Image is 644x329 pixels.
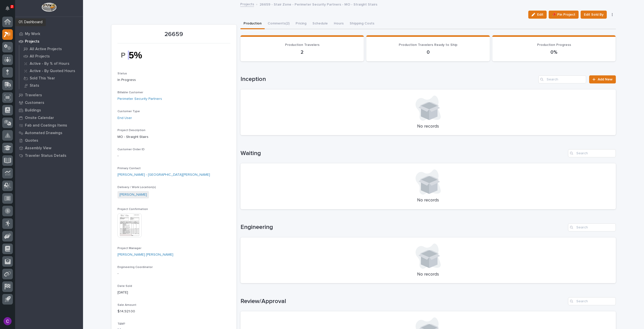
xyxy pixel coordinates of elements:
[117,322,125,325] span: T&M?
[25,39,39,44] p: Projects
[19,45,83,52] a: All Active Projects
[15,152,83,159] a: Traveler Status Details
[240,1,254,7] a: Projects
[25,146,51,151] p: Assembly View
[240,150,566,157] h1: Waiting
[25,108,41,113] p: Buildings
[581,11,607,19] button: Edit Sold By
[399,43,457,47] span: Production Travelers Ready to Ship
[117,285,132,288] span: Date Sold
[117,271,230,276] p: -
[247,124,610,129] p: No records
[30,62,69,66] p: Active - By % of Hours
[584,12,603,18] span: Edit Sold By
[589,75,616,83] a: Add New
[15,137,83,144] a: Quotes
[19,75,83,82] a: Sold This Year
[285,43,319,47] span: Production Travelers
[25,93,42,98] p: Travelers
[538,75,586,83] input: Search
[25,123,67,128] p: Fab and Coatings Items
[30,54,50,59] p: All Projects
[598,78,613,81] span: Add New
[19,82,83,89] a: Stats
[117,186,156,189] span: Delivery / Work Location(s)
[265,19,293,29] button: Comments (2)
[117,247,141,250] span: Project Manager
[117,115,132,121] a: End User
[25,131,62,135] p: Automated Drawings
[15,129,83,137] a: Automated Drawings
[15,30,83,38] a: My Work
[6,6,13,14] div: Notifications2
[117,110,140,113] span: Customer Type
[240,19,265,29] button: Production
[15,99,83,106] a: Customers
[30,83,39,88] p: Stats
[19,60,83,67] a: Active - By % of Hours
[240,76,537,83] h1: Inception
[19,21,44,26] div: 02. Projects
[568,297,616,305] input: Search
[117,266,153,269] span: Engineering Coordinator
[15,144,83,152] a: Assembly View
[19,53,83,60] a: All Projects
[117,129,145,132] span: Project Description
[25,32,40,36] p: My Work
[2,316,13,326] button: users-avatar
[117,167,141,170] span: Primary Contact
[247,198,610,203] p: No records
[293,19,309,29] button: Pricing
[30,69,75,73] p: Active - By Quoted Hours
[15,91,83,99] a: Travelers
[117,304,136,307] span: Sale Amount
[117,72,127,75] span: Status
[119,192,147,197] a: [PERSON_NAME]
[30,76,55,81] p: Sold This Year
[25,116,54,120] p: Onsite Calendar
[240,298,566,305] h1: Review/Approval
[117,31,230,38] p: 26659
[117,46,155,64] img: BA91rLgDaPMx7g5WB5gGmRyQf37t-36VxoKcKROWgDU
[537,43,571,47] span: Production Progress
[240,224,566,231] h1: Engineering
[498,49,610,55] p: 0%
[528,11,547,19] button: Edit
[247,49,358,55] p: 2
[42,3,56,12] img: Workspace Logo
[347,19,377,29] button: Shipping Costs
[117,96,162,102] a: Perimeter Security Partners
[117,172,210,177] a: [PERSON_NAME] - [GEOGRAPHIC_DATA][PERSON_NAME]
[568,149,616,157] input: Search
[549,11,579,19] button: 📌 Pin Project
[372,49,484,55] p: 0
[2,3,13,14] button: Notifications
[247,272,610,277] p: No records
[25,154,66,158] p: Traveler Status Details
[25,101,44,105] p: Customers
[552,12,575,18] span: 📌 Pin Project
[117,148,145,151] span: Customer Order ID
[117,77,230,83] p: In Progress
[15,38,83,45] a: Projects
[117,309,230,314] p: $ 14,921.00
[30,47,62,51] p: All Active Projects
[309,19,331,29] button: Schedule
[15,114,83,122] a: Onsite Calendar
[117,252,173,257] a: [PERSON_NAME] [PERSON_NAME]
[117,134,230,140] p: MO - Straight Stairs
[11,5,13,8] p: 2
[331,19,347,29] button: Hours
[25,138,38,143] p: Quotes
[117,208,148,211] span: Project Confirmation
[537,12,543,17] span: Edit
[568,223,616,231] input: Search
[117,290,230,295] p: [DATE]
[117,153,230,159] p: -
[117,91,143,94] span: Billable Customer
[15,122,83,129] a: Fab and Coatings Items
